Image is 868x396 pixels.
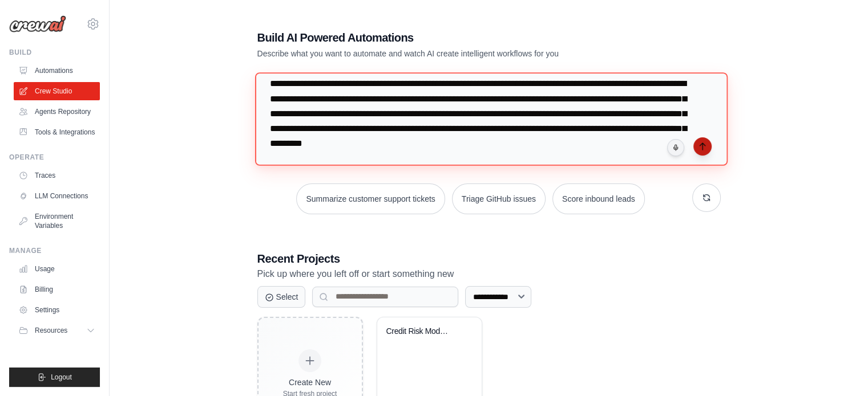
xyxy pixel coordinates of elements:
button: Resources [14,321,100,340]
button: Click to speak your automation idea [667,139,684,156]
a: Agents Repository [14,103,100,121]
h3: Recent Projects [257,251,721,267]
span: Resources [35,326,67,335]
a: Settings [14,301,100,319]
div: Create New [283,377,337,388]
a: Crew Studio [14,82,100,100]
div: Credit Risk Model Documentation & Compliance Automation [386,326,455,337]
button: Select [257,286,306,308]
button: Triage GitHub issues [452,183,546,214]
a: Tools & Integrations [14,123,100,141]
div: Operate [9,153,100,162]
a: Environment Variables [14,207,100,235]
span: Logout [51,373,72,382]
a: Billing [14,280,100,299]
button: Logout [9,368,100,387]
button: Score inbound leads [552,183,645,214]
div: Manage [9,246,100,255]
img: Logo [9,15,66,32]
button: Summarize customer support tickets [296,183,445,214]
a: Automations [14,62,100,80]
a: Usage [14,260,100,278]
div: Build [9,48,100,57]
button: Get new suggestions [692,183,721,212]
a: LLM Connections [14,187,100,205]
p: Describe what you want to automate and watch AI create intelligent workflows for you [257,48,641,59]
a: Traces [14,166,100,185]
p: Pick up where you left off or start something new [257,267,721,281]
h1: Build AI Powered Automations [257,30,641,46]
